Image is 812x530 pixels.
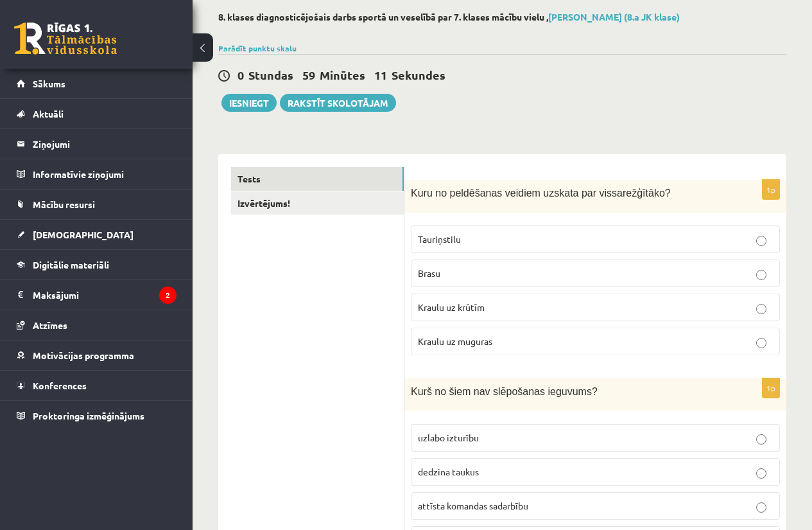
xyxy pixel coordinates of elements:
input: Kraulu uz krūtīm [756,304,766,314]
a: Izvērtējums! [231,191,404,215]
span: Sākums [33,78,65,89]
span: 11 [374,67,387,82]
a: [PERSON_NAME] (8.a JK klase) [548,11,680,22]
a: Rīgas 1. Tālmācības vidusskola [14,22,117,55]
a: Maksājumi2 [17,280,177,310]
span: Kraulu uz muguras [418,335,492,347]
a: Atzīmes [17,310,177,340]
legend: Ziņojumi [33,129,177,159]
h2: 8. klases diagnosticējošais darbs sportā un veselībā par 7. klases mācību vielu , [218,12,786,22]
i: 2 [159,287,177,304]
a: [DEMOGRAPHIC_DATA] [17,220,177,249]
input: Kraulu uz muguras [756,338,766,348]
span: [DEMOGRAPHIC_DATA] [33,229,134,240]
button: Iesniegt [221,94,277,112]
span: Motivācijas programma [33,349,134,361]
span: Atzīmes [33,319,67,331]
a: Mācību resursi [17,190,177,219]
span: uzlabo izturību [418,432,479,443]
span: dedzina taukus [418,466,479,477]
span: 59 [302,67,315,82]
span: Kuru no peldēšanas veidiem uzskata par vissarežģītāko? [411,188,671,199]
input: Brasu [756,270,766,280]
span: Digitālie materiāli [33,259,109,270]
a: Motivācijas programma [17,340,177,370]
p: 1p [762,179,780,200]
input: uzlabo izturību [756,434,766,445]
a: Proktoringa izmēģinājums [17,401,177,430]
legend: Informatīvie ziņojumi [33,159,177,189]
a: Konferences [17,371,177,400]
span: Brasu [418,267,440,279]
legend: Maksājumi [33,280,177,310]
span: Kurš no šiem nav slēpošanas ieguvums? [411,386,598,397]
span: 0 [238,67,244,82]
a: Digitālie materiāli [17,250,177,279]
a: Tests [231,167,404,191]
a: Informatīvie ziņojumi [17,159,177,189]
input: attīsta komandas sadarbību [756,502,766,513]
span: attīsta komandas sadarbību [418,500,528,511]
span: Kraulu uz krūtīm [418,301,485,313]
span: Stundas [248,67,293,82]
span: Tauriņstilu [418,233,461,245]
a: Aktuāli [17,99,177,128]
a: Parādīt punktu skalu [218,43,297,53]
p: 1p [762,378,780,398]
a: Sākums [17,69,177,98]
input: dedzina taukus [756,468,766,479]
input: Tauriņstilu [756,236,766,246]
span: Minūtes [320,67,365,82]
span: Mācību resursi [33,199,95,210]
a: Ziņojumi [17,129,177,159]
span: Proktoringa izmēģinājums [33,410,144,421]
span: Sekundes [392,67,445,82]
span: Aktuāli [33,108,64,119]
a: Rakstīt skolotājam [280,94,396,112]
span: Konferences [33,380,87,391]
